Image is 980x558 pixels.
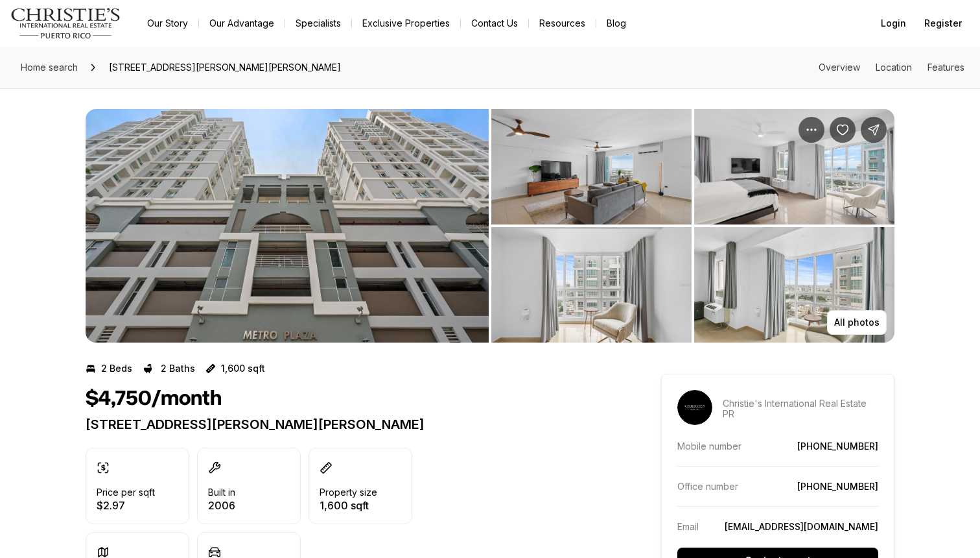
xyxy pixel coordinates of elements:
button: Register [916,10,970,36]
button: View image gallery [694,109,894,224]
span: Register [924,18,962,29]
a: Exclusive Properties [352,14,460,32]
p: Price per sqft [97,487,155,498]
a: Specialists [285,14,351,32]
p: $2.97 [97,500,155,511]
a: Skip to: Overview [819,62,860,73]
p: 1,600 sqft [320,500,377,511]
button: View image gallery [491,227,692,343]
button: View image gallery [86,109,489,343]
p: Built in [208,487,235,498]
p: Christie's International Real Estate PR [723,398,878,419]
a: Home search [16,57,83,78]
button: View image gallery [694,227,894,343]
button: All photos [827,310,887,335]
a: Resources [529,14,596,32]
a: [EMAIL_ADDRESS][DOMAIN_NAME] [725,521,878,532]
button: Contact Us [461,14,528,32]
li: 2 of 14 [491,109,894,343]
button: Share Property: 305 CALLE VILLAMIL #1807 [861,117,887,143]
nav: Page section menu [819,62,964,73]
span: [STREET_ADDRESS][PERSON_NAME][PERSON_NAME] [104,57,346,78]
img: logo [10,8,121,39]
a: Our Advantage [199,14,285,32]
a: Skip to: Location [876,62,912,73]
p: 1,600 sqft [221,363,265,374]
button: View image gallery [491,109,692,224]
p: [STREET_ADDRESS][PERSON_NAME][PERSON_NAME] [86,417,614,432]
button: Save Property: 305 CALLE VILLAMIL #1807 [830,117,856,143]
p: All photos [834,317,880,328]
button: Property options [799,117,824,143]
a: Blog [596,14,636,32]
p: Email [677,521,699,532]
p: Mobile number [677,441,741,452]
a: Skip to: Features [927,62,964,73]
button: Login [873,10,914,36]
span: Home search [21,62,78,73]
li: 1 of 14 [86,109,489,343]
div: Listing Photos [86,109,894,343]
p: 2006 [208,500,235,511]
p: 2 Baths [161,363,195,374]
p: Property size [320,487,377,498]
p: 2 Beds [101,363,132,374]
h1: $4,750/month [86,387,222,411]
a: Our Story [137,14,198,32]
span: Login [881,18,906,29]
p: Office number [677,481,738,492]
